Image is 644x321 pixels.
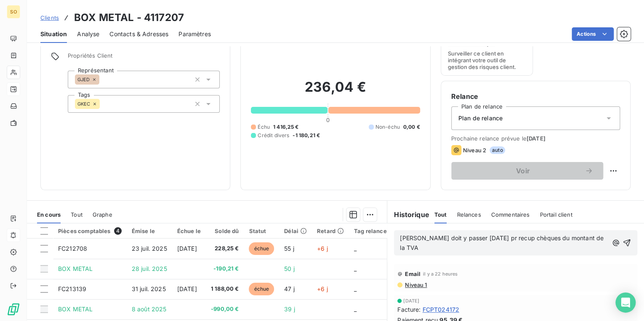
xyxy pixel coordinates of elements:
[58,265,93,272] span: BOX METAL
[132,305,167,313] span: 8 août 2025
[284,265,295,272] span: 50 j
[7,302,20,316] img: Logo LeanPay
[387,210,429,220] h6: Historique
[284,245,294,252] span: 55 j
[527,135,546,142] span: [DATE]
[457,211,481,218] span: Relances
[284,305,295,313] span: 39 j
[448,50,526,70] span: Surveiller ce client en intégrant votre outil de gestion des risques client.
[354,245,357,252] span: _
[404,281,427,288] span: Niveau 1
[451,135,620,142] span: Prochaine relance prévue le
[354,285,357,292] span: _
[326,117,330,123] span: 0
[572,27,614,41] button: Actions
[74,10,184,25] h3: BOX METAL - 4117207
[461,167,585,174] span: Voir
[458,114,503,122] span: Plan de relance
[284,285,295,292] span: 47 j
[211,265,239,273] span: -190,21 €
[375,123,400,131] span: Non-échu
[403,298,419,303] span: [DATE]
[99,76,106,83] input: Ajouter une valeur
[100,100,106,108] input: Ajouter une valeur
[354,228,397,234] div: Tag relance
[58,245,87,252] span: FC212708
[178,30,211,38] span: Paramètres
[37,211,61,218] span: En cours
[490,146,506,154] span: auto
[177,245,197,252] span: [DATE]
[71,211,82,218] span: Tout
[403,123,420,131] span: 0,00 €
[177,285,197,292] span: [DATE]
[284,228,307,234] div: Délai
[77,30,99,38] span: Analyse
[77,77,90,82] span: GJED
[397,305,420,314] span: Facture :
[273,123,299,131] span: 1 416,25 €
[93,211,112,218] span: Graphe
[211,244,239,253] span: 228,25 €
[258,132,289,139] span: Crédit divers
[40,14,59,21] span: Clients
[249,283,274,295] span: échue
[58,305,93,313] span: BOX METAL
[422,305,459,314] span: FCPT024172
[132,285,166,292] span: 31 juil. 2025
[132,228,167,234] div: Émise le
[434,211,447,218] span: Tout
[441,18,533,76] button: Gestion du risqueSurveiller ce client en intégrant votre outil de gestion des risques client.
[354,305,357,313] span: _
[7,5,20,19] div: SO
[317,228,344,234] div: Retard
[317,245,328,252] span: +6 j
[249,242,274,255] span: échue
[68,52,220,64] span: Propriétés Client
[423,271,458,276] span: il y a 22 heures
[491,211,530,218] span: Commentaires
[58,285,86,292] span: FC213139
[77,101,90,106] span: GKEC
[258,123,270,131] span: Échu
[40,13,59,22] a: Clients
[463,147,486,154] span: Niveau 2
[40,30,67,38] span: Situation
[132,265,167,272] span: 28 juil. 2025
[211,305,239,313] span: -990,00 €
[451,162,603,180] button: Voir
[109,30,168,38] span: Contacts & Adresses
[132,245,167,252] span: 23 juil. 2025
[540,211,572,218] span: Portail client
[293,132,320,139] span: -1 180,21 €
[400,234,605,251] span: [PERSON_NAME] doit y passer [DATE] pr recup chèques du montant de la TVA
[405,271,420,277] span: Email
[114,227,122,235] span: 4
[58,227,122,235] div: Pièces comptables
[177,228,201,234] div: Échue le
[354,265,357,272] span: _
[211,285,239,293] span: 1 188,00 €
[317,285,328,292] span: +6 j
[451,91,620,101] h6: Relance
[249,228,274,234] div: Statut
[251,79,420,104] h2: 236,04 €
[615,292,636,313] div: Open Intercom Messenger
[211,228,239,234] div: Solde dû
